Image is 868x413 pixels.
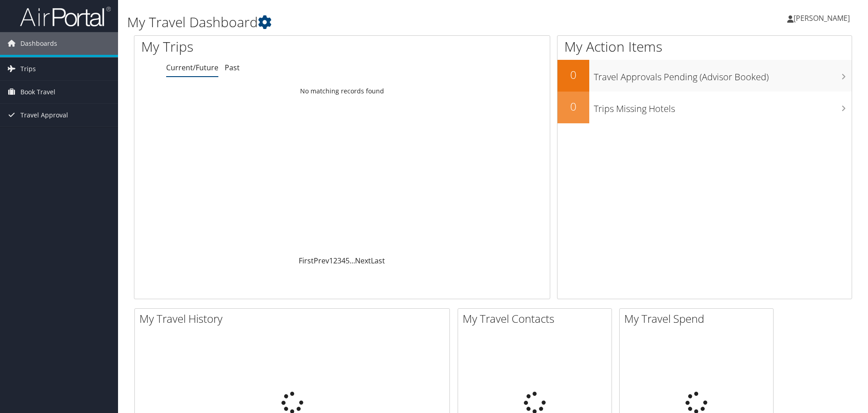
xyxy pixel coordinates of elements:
a: Last [371,256,385,266]
a: 0Trips Missing Hotels [557,92,852,123]
a: 0Travel Approvals Pending (Advisor Booked) [557,60,852,92]
a: [PERSON_NAME] [787,5,859,32]
h1: My Trips [141,37,370,56]
span: Book Travel [20,81,55,103]
a: 2 [333,256,337,266]
h3: Trips Missing Hotels [594,98,852,115]
span: Trips [20,58,36,80]
a: Current/Future [166,63,218,73]
h2: My Travel History [139,311,449,326]
td: No matching records found [134,83,550,99]
span: [PERSON_NAME] [794,13,850,23]
h2: 0 [557,67,589,83]
img: airportal-logo.png [20,6,111,27]
h3: Travel Approvals Pending (Advisor Booked) [594,66,852,83]
h2: My Travel Contacts [463,311,612,326]
h1: My Action Items [557,37,852,56]
a: 5 [345,256,350,266]
a: 3 [337,256,341,266]
span: Dashboards [20,32,57,55]
h2: My Travel Spend [624,311,773,326]
a: First [299,256,314,266]
a: 4 [341,256,345,266]
a: Past [225,63,240,73]
span: Travel Approval [20,104,68,126]
h1: My Travel Dashboard [127,13,615,32]
span: … [350,256,355,266]
a: Prev [314,256,329,266]
a: 1 [329,256,333,266]
h2: 0 [557,99,589,114]
a: Next [355,256,371,266]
